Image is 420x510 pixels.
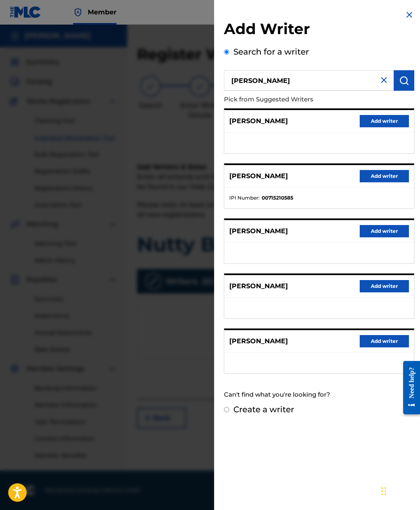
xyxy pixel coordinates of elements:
[381,479,386,503] div: Drag
[229,116,288,126] p: [PERSON_NAME]
[397,354,420,421] iframe: Resource Center
[379,75,389,85] img: close
[360,115,409,127] button: Add writer
[224,20,414,41] h2: Add Writer
[399,76,409,85] img: Search Works
[229,194,260,202] span: IPI Number :
[229,226,288,236] p: [PERSON_NAME]
[360,170,409,182] button: Add writer
[233,404,294,414] label: Create a writer
[262,194,293,202] strong: 00715210585
[233,47,309,57] label: Search for a writer
[360,335,409,347] button: Add writer
[73,7,83,17] img: Top Rightsholder
[360,280,409,292] button: Add writer
[224,386,414,404] div: Can't find what you're looking for?
[88,7,116,17] span: Member
[229,336,288,346] p: [PERSON_NAME]
[224,70,394,91] input: Search writer's name or IPI Number
[379,471,420,510] iframe: Chat Widget
[229,281,288,291] p: [PERSON_NAME]
[10,6,41,18] img: MLC Logo
[224,91,367,108] p: Pick from Suggested Writers
[229,171,288,181] p: [PERSON_NAME]
[360,225,409,237] button: Add writer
